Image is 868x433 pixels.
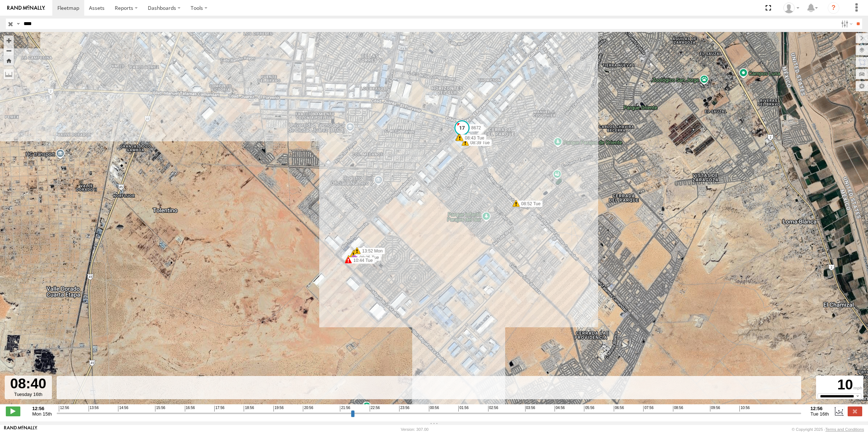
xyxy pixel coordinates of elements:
label: 13:52 Mon [357,248,385,254]
label: Play/Stop [6,406,20,416]
span: 05:56 [584,406,594,412]
span: 09:56 [710,406,720,412]
span: 00:56 [429,406,439,412]
label: Search Query [15,19,21,29]
span: 08:56 [673,406,683,412]
span: 16:56 [185,406,195,412]
div: Version: 307.00 [401,427,429,432]
span: 03:56 [525,406,535,412]
span: 18:56 [244,406,254,412]
div: 10 [817,377,862,393]
label: 10:44 Tue [348,257,375,264]
button: Zoom out [4,45,14,56]
img: rand-logo.svg [7,5,45,11]
strong: 12:56 [32,406,52,411]
span: 14:56 [118,406,128,412]
span: 23:56 [399,406,409,412]
span: 10:56 [739,406,750,412]
strong: 12:56 [811,406,829,411]
label: 08:52 Tue [516,201,543,207]
span: 02:56 [488,406,498,412]
span: 07:56 [643,406,653,412]
div: Roberto Garcia [781,3,802,13]
span: 21:56 [340,406,350,412]
button: Zoom Home [4,56,14,65]
label: Search Filter Options [838,19,854,29]
span: 04:56 [555,406,565,412]
span: 19:56 [273,406,284,412]
span: 22:56 [370,406,380,412]
span: 17:56 [214,406,224,412]
div: © Copyright 2025 - [792,427,864,432]
label: Map Settings [856,81,868,91]
span: 15:56 [155,406,165,412]
span: 8672 [471,125,481,130]
span: Mon 15th Sep 2025 [32,411,52,417]
label: 08:25 Tue [354,254,381,261]
label: Close [848,406,862,416]
span: 13:56 [89,406,99,412]
span: 12:56 [59,406,69,412]
span: 01:56 [458,406,469,412]
a: Terms and Conditions [826,427,864,432]
i: ? [828,2,839,14]
label: 08:43 Tue [460,135,486,141]
label: Measure [4,69,14,79]
button: Zoom in [4,36,14,45]
label: 08:39 Tue [465,139,492,146]
span: 06:56 [614,406,624,412]
a: Visit our Website [4,426,37,433]
span: 20:56 [303,406,313,412]
span: Tue 16th Sep 2025 [811,411,829,417]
